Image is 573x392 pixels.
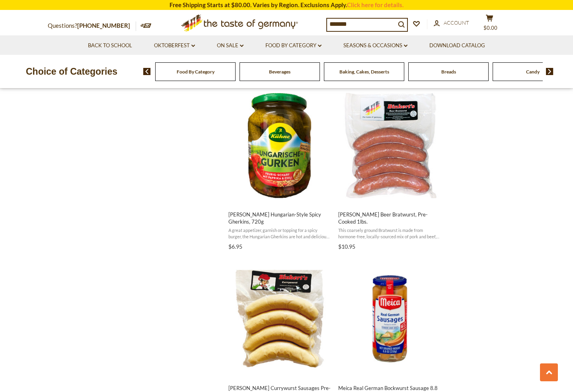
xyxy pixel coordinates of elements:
span: $6.95 [228,243,242,250]
span: Account [444,19,469,26]
a: Oktoberfest [154,41,195,50]
span: A great appetizer, garnish or topping for a spicy burger, the Hungarian Gherkins are hot and deli... [228,227,331,239]
span: This coarsely ground Bratwurst is made from hormone-free, locally-sourced mix of pork and beef, p... [338,227,441,239]
img: previous arrow [143,68,151,75]
a: Breads [441,69,456,75]
a: Food By Category [177,69,214,75]
a: Seasons & Occasions [343,41,407,50]
a: Binkert's Beer Bratwurst, Pre-Cooked 1lbs. [337,86,442,253]
img: next arrow [546,68,554,75]
button: $0.00 [477,14,501,34]
a: Baking, Cakes, Desserts [339,69,389,75]
a: Back to School [88,41,132,50]
a: Click here for details. [347,1,403,8]
a: Kuehne Hungarian-Style Spicy Gherkins, 720g [227,86,333,253]
img: Binkert's Currywurst Sausages Pre-Cooked 1lbs. [227,266,333,371]
img: Binkert's Beer Bratwurst, Pre-Cooked 1lbs. [337,93,442,198]
span: $10.95 [338,243,355,250]
p: Questions? [48,21,136,31]
span: [PERSON_NAME] Hungarian-Style Spicy Gherkins, 720g [228,211,331,225]
a: Beverages [269,69,290,75]
span: $0.00 [483,25,497,31]
a: Account [434,19,469,27]
a: On Sale [217,41,244,50]
a: Candy [526,69,540,75]
span: [PERSON_NAME] Beer Bratwurst, Pre-Cooked 1lbs. [338,211,441,225]
a: Download Catalog [429,41,485,50]
a: [PHONE_NUMBER] [77,22,130,29]
a: Food By Category [265,41,322,50]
